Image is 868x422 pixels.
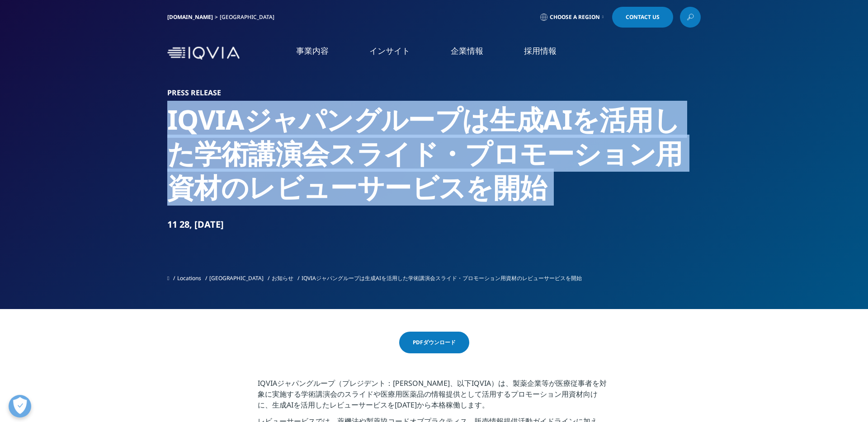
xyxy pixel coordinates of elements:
[167,13,213,21] a: [DOMAIN_NAME]
[243,32,701,75] nav: Primary
[550,14,600,21] span: Choose a Region
[9,395,31,417] button: 優先設定センターを開く
[209,274,264,282] a: [GEOGRAPHIC_DATA]
[258,378,611,416] p: IQVIAジャパングループ（プレジデント：[PERSON_NAME]、以下IQVIA）は、製薬企業等が医療従事者を対象に実施する学術講演会のスライドや医療用医薬品の情報提供として活用するプロモー...
[451,45,483,56] a: 企業情報
[302,274,582,282] span: IQVIAジャパングループは生成AIを活用した学術講演会スライド・プロモーション用資材のレビューサービスを開始
[413,338,456,347] span: PDFダウンロード
[399,332,469,353] a: PDFダウンロード
[369,45,410,56] a: インサイト
[296,45,329,56] a: 事業内容
[177,274,201,282] a: Locations
[167,103,701,204] h2: IQVIAジャパングループは生成AIを活用した学術講演会スライド・プロモーション用資材のレビューサービスを開始
[220,14,278,21] div: [GEOGRAPHIC_DATA]
[272,274,293,282] a: お知らせ
[167,88,701,97] h1: Press Release
[524,45,557,56] a: 採用情報
[612,7,673,28] a: Contact Us
[626,14,660,20] span: Contact Us
[167,218,701,231] div: 11 28, [DATE]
